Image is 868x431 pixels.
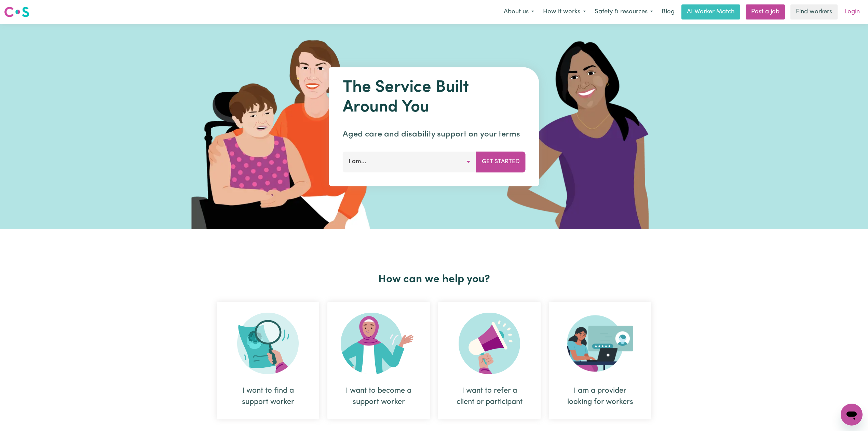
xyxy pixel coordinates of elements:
[567,313,633,374] img: Provider
[657,4,679,19] a: Blog
[459,313,520,374] img: Refer
[343,152,476,172] button: I am...
[590,5,657,19] button: Safety & resources
[840,4,864,19] a: Login
[549,302,651,419] div: I am a provider looking for workers
[344,385,413,408] div: I want to become a support worker
[4,4,29,20] a: Careseekers logo
[746,4,785,19] a: Post a job
[455,385,524,408] div: I want to refer a client or participant
[213,273,655,286] h2: How can we help you?
[681,4,740,19] a: AI Worker Match
[790,4,838,19] a: Find workers
[341,313,417,374] img: Become Worker
[217,302,319,419] div: I want to find a support worker
[233,385,303,408] div: I want to find a support worker
[438,302,541,419] div: I want to refer a client or participant
[343,78,526,117] h1: The Service Built Around You
[539,5,590,19] button: How it works
[476,152,526,172] button: Get Started
[499,5,539,19] button: About us
[565,385,635,408] div: I am a provider looking for workers
[327,302,430,419] div: I want to become a support worker
[4,6,29,18] img: Careseekers logo
[841,404,863,426] iframe: Button to launch messaging window
[343,128,526,141] p: Aged care and disability support on your terms
[237,313,299,374] img: Search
